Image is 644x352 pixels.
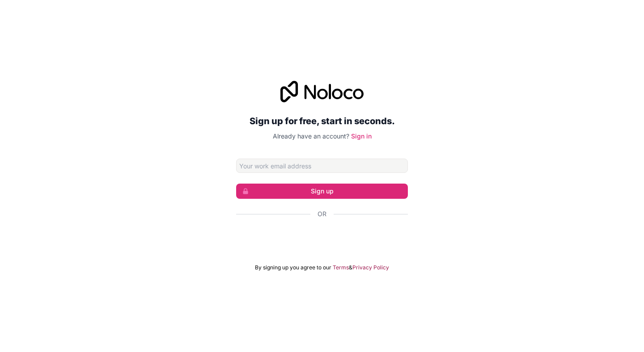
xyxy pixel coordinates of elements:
[333,264,349,271] a: Terms
[232,228,412,248] iframe: Botón de Acceder con Google
[273,132,349,140] span: Already have an account?
[255,264,331,271] span: By signing up you agree to our
[349,264,352,271] span: &
[236,228,408,248] div: Acceder con Google. Se abre en una pestaña nueva
[351,132,372,140] a: Sign in
[236,184,408,199] button: Sign up
[352,264,389,271] a: Privacy Policy
[236,159,408,173] input: Email address
[318,210,326,218] span: Or
[236,113,408,129] h2: Sign up for free, start in seconds.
